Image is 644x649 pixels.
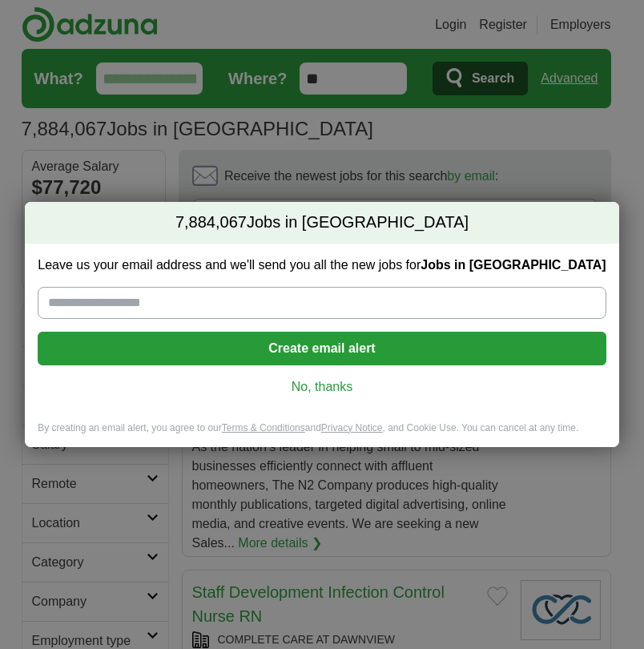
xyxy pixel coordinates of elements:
[222,422,305,433] a: Terms & Conditions
[38,332,606,365] button: Create email alert
[175,212,247,234] span: 7,884,067
[50,378,593,396] a: No, thanks
[321,422,383,433] a: Privacy Notice
[25,202,618,244] h2: Jobs in [GEOGRAPHIC_DATA]
[421,258,606,272] strong: Jobs in [GEOGRAPHIC_DATA]
[25,421,618,448] div: By creating an email alert, you agree to our and , and Cookie Use. You can cancel at any time.
[38,256,606,274] label: Leave us your email address and we'll send you all the new jobs for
